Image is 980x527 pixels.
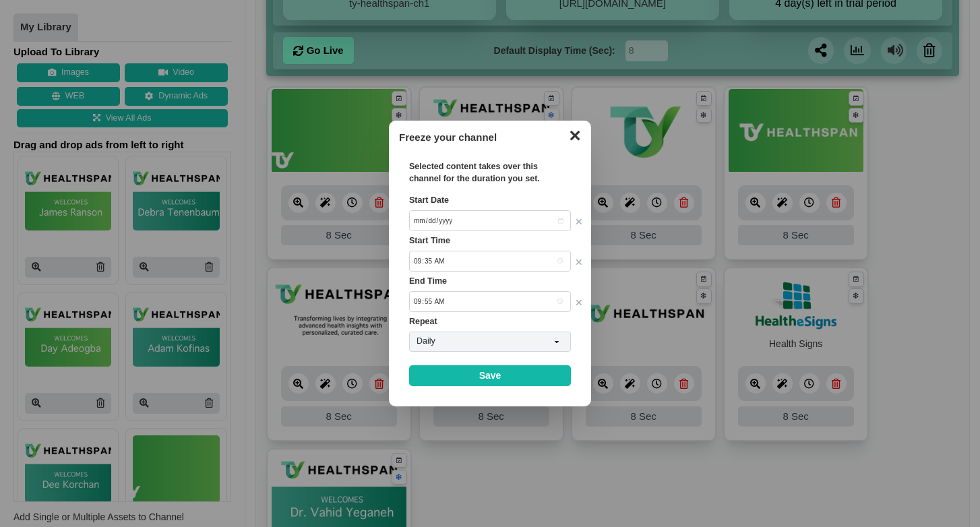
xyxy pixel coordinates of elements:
[409,276,447,288] label: End Time
[409,161,571,185] p: Selected content takes over this channel for the duration you set.
[575,296,583,310] button: ✕
[561,124,588,144] button: ✕
[409,365,571,386] a: Save
[575,255,583,270] button: ✕
[409,316,571,328] label: Repeat
[399,131,581,144] h3: Freeze your channel
[409,235,450,247] label: Start Time
[575,215,583,229] button: ✕
[409,195,449,207] label: Start Date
